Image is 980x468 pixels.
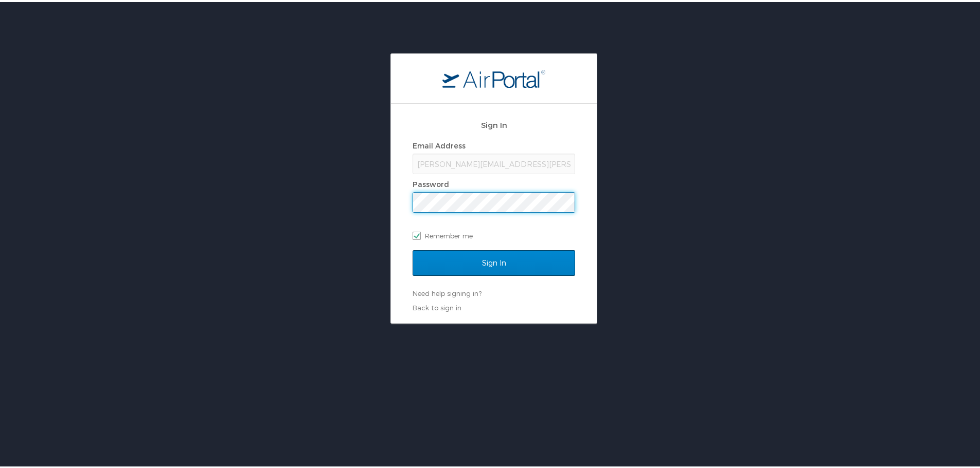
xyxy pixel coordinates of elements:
[442,67,545,86] img: logo
[413,302,461,310] a: Back to sign in
[413,248,575,274] input: Sign In
[413,287,482,295] a: Need help signing in?
[413,226,575,241] label: Remember me
[413,139,466,148] label: Email Address
[413,178,449,186] label: Password
[413,117,575,129] h2: Sign In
